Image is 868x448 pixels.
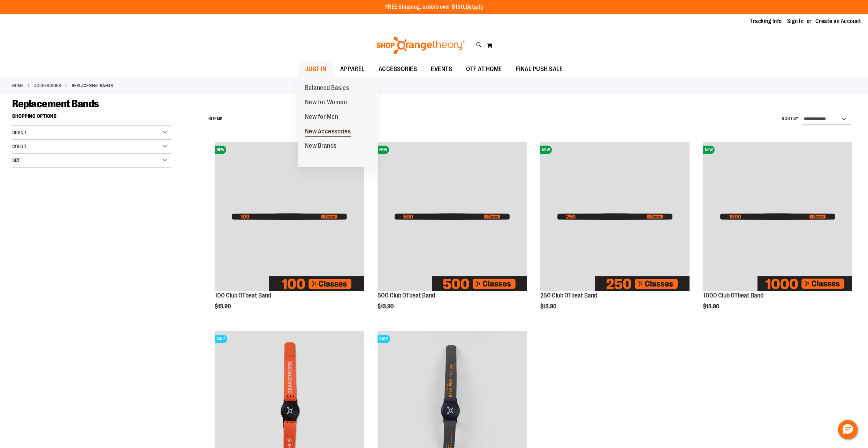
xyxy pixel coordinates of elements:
a: 500 Club OTbeat Band [378,292,435,299]
a: 250 Club OTbeat Band [540,292,597,299]
span: OTF AT HOME [466,61,502,77]
img: Shop Orangetheory [375,37,466,54]
a: Home [12,83,23,89]
span: $13.90 [378,303,395,310]
span: ACCESSORIES [379,61,417,77]
ul: JUST IN [298,77,378,168]
img: Image of 500 Club OTbeat Band [378,142,527,291]
span: $13.90 [703,303,720,310]
a: JUST IN [298,61,334,77]
a: ACCESSORIES [372,61,424,77]
span: JUST IN [305,61,327,77]
div: product [700,139,856,324]
span: Size [12,157,21,163]
span: New for Men [305,113,338,122]
img: Image of 250 Club OTbeat Band [540,142,690,291]
a: OTF AT HOME [459,61,509,77]
span: 6 [208,116,211,121]
span: Brand [12,130,26,135]
a: Create an Account [815,17,861,25]
span: $13.90 [540,303,557,310]
a: ACCESSORIES [34,83,61,89]
span: $13.90 [215,303,232,310]
span: NEW [215,146,226,154]
strong: Shopping Options [12,110,171,126]
a: New for Women [298,95,354,110]
span: SALE [378,335,390,343]
span: Replacement Bands [12,98,99,110]
span: EVENTS [431,61,452,77]
p: FREE Shipping, orders over $150. [385,3,483,11]
div: product [211,139,367,324]
span: APPAREL [340,61,365,77]
span: NEW [378,146,389,154]
strong: Replacement Bands [72,83,113,89]
a: EVENTS [424,61,459,77]
a: Image of 500 Club OTbeat BandNEW [378,142,527,292]
a: 1000 Club OTbeat Band [703,292,763,299]
a: Image of 1000 Club OTbeat BandNEW [703,142,852,292]
div: product [537,139,693,324]
a: APPAREL [333,61,372,77]
button: Hello, have a question? Let’s chat. [838,420,858,439]
span: NEW [703,146,715,154]
a: New for Men [298,110,345,124]
span: Balanced Basics [305,84,349,93]
a: Sign In [787,17,804,25]
a: 100 Club OTbeat Band [215,292,271,299]
a: New Accessories [298,124,358,139]
a: Image of 250 Club OTbeat BandNEW [540,142,690,292]
img: Image of 100 Club OTbeat Band [215,142,364,291]
h2: Items [208,114,223,124]
a: FINAL PUSH SALE [509,61,570,77]
span: SALE [215,335,227,343]
a: Balanced Basics [298,81,356,95]
a: New Brands [298,139,344,153]
span: New for Women [305,99,347,107]
a: Image of 100 Club OTbeat BandNEW [215,142,364,292]
span: NEW [540,146,552,154]
a: Tracking Info [750,17,782,25]
span: New Accessories [305,128,351,137]
span: Color [12,144,26,149]
div: product [374,139,530,324]
label: Sort By [782,116,799,122]
span: FINAL PUSH SALE [516,61,563,77]
img: Image of 1000 Club OTbeat Band [703,142,852,291]
span: New Brands [305,142,337,151]
a: Details [466,4,483,10]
